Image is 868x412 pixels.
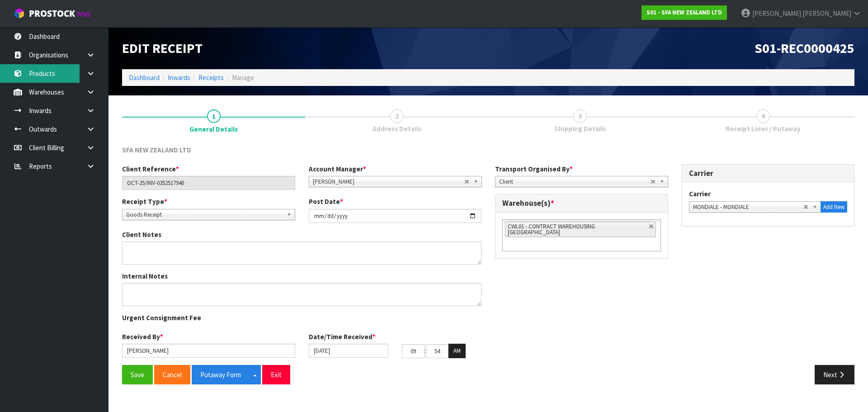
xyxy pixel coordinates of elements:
[309,332,376,341] label: Date/Time Received
[689,189,711,199] label: Carrier
[646,9,722,16] strong: S01 - SFA NEW ZEALAND LTD
[425,344,426,358] td: :
[14,8,25,19] img: cube-alt.png
[122,164,179,174] label: Client Reference
[122,313,201,322] label: Urgent Consignment Fee
[122,230,161,239] label: Client Notes
[122,176,295,190] input: Client Reference
[495,164,573,174] label: Transport Organised By
[168,73,190,82] a: Inwards
[313,176,464,187] span: [PERSON_NAME]
[207,109,221,123] span: 1
[752,9,801,18] span: [PERSON_NAME]
[573,109,587,123] span: 3
[642,5,727,20] a: S01 - SFA NEW ZEALAND LTD
[726,124,801,133] span: Receipt Lines / Putaway
[755,39,854,57] span: S01-REC0000425
[122,271,168,281] label: Internal Notes
[192,365,250,384] button: Putaway Form
[756,109,770,123] span: 4
[402,344,425,358] input: HH
[122,365,153,384] button: Save
[262,365,290,384] button: Exit
[198,73,224,82] a: Receipts
[122,197,167,206] label: Receipt Type
[309,344,388,358] input: Date/Time received
[815,365,854,384] button: Next
[154,365,190,384] button: Cancel
[426,344,448,358] input: MM
[693,202,804,213] span: MONDIALE - MONDIALE
[232,73,254,82] span: Manage
[122,138,854,391] span: General Details
[122,39,203,57] span: Edit Receipt
[802,9,851,18] span: [PERSON_NAME]
[502,199,661,208] h3: Warehouse(s)
[689,169,848,178] h3: Carrier
[122,146,191,154] span: SFA NEW ZEALAND LTD
[390,109,404,123] span: 2
[77,10,91,19] small: WMS
[554,124,606,133] span: Shipping Details
[189,124,238,134] span: General Details
[309,164,366,174] label: Account Manager
[499,176,651,187] span: Client
[448,344,466,358] button: AM
[129,73,160,82] a: Dashboard
[373,124,421,133] span: Address Details
[29,8,75,19] span: ProStock
[126,209,283,220] span: Goods Receipt
[508,223,595,236] span: CWL01 - CONTRACT WAREHOUSING [GEOGRAPHIC_DATA]
[309,197,343,206] label: Post Date
[821,201,847,213] button: Add New
[122,332,163,341] label: Received By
